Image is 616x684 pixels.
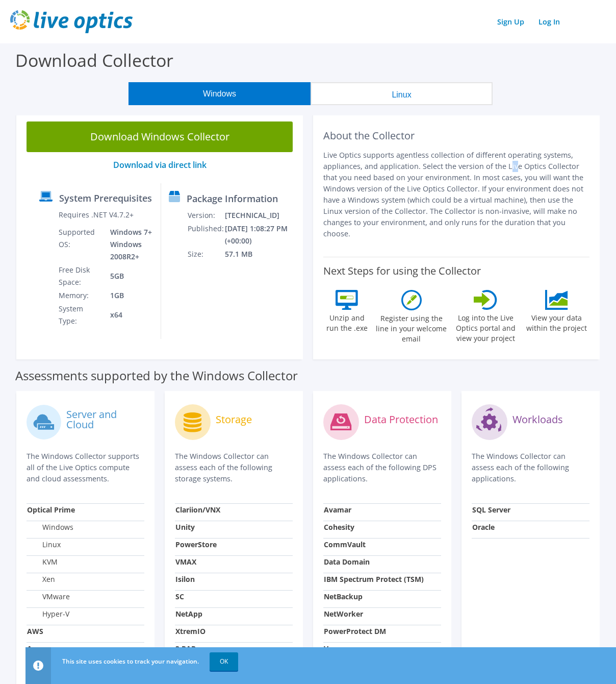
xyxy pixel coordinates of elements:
[175,644,196,653] strong: 3 PAR
[187,193,278,204] label: Package Information
[175,522,195,532] strong: Unity
[216,414,252,425] label: Storage
[224,222,298,248] td: [DATE] 1:08:27 PM (+00:00)
[210,652,238,671] a: OK
[175,592,184,601] strong: SC
[27,540,61,550] label: Linux
[187,248,224,261] td: Size:
[27,121,293,152] a: Download Windows Collector
[58,226,102,263] td: Supported OS:
[175,451,293,484] p: The Windows Collector can assess each of the following storage systems.
[58,289,102,302] td: Memory:
[102,302,153,328] td: x64
[364,414,438,425] label: Data Protection
[524,310,589,333] label: View your data within the project
[324,522,354,532] strong: Cohesity
[27,574,55,584] label: Xen
[59,193,152,203] label: System Prerequisites
[324,609,363,619] strong: NetWorker
[27,626,43,636] strong: AWS
[187,222,224,248] td: Published:
[59,210,134,220] label: Requires .NET V4.7.2+
[27,451,144,484] p: The Windows Collector supports all of the Live Optics compute and cloud assessments.
[323,130,589,142] h2: About the Collector
[27,644,47,653] strong: Azure
[175,540,217,549] strong: PowerStore
[224,248,298,261] td: 57.1 MB
[175,626,206,636] strong: XtremIO
[10,10,133,33] img: live_optics_svg.svg
[58,263,102,289] td: Free Disk Space:
[27,609,69,619] label: Hyper-V
[323,150,589,239] p: Live Optics supports agentless collection of different operating systems, appliances, and applica...
[492,14,529,29] a: Sign Up
[102,263,153,289] td: 5GB
[58,302,102,328] td: System Type:
[175,609,202,619] strong: NetApp
[375,310,447,344] label: Register using the line in your welcome email
[324,505,351,515] strong: Avamar
[323,265,481,277] label: Next Steps for using the Collector
[15,48,173,72] label: Download Collector
[27,592,70,602] label: VMware
[27,557,58,567] label: KVM
[324,644,348,653] strong: Veeam
[175,574,195,584] strong: Isilon
[311,82,493,105] button: Linux
[472,451,589,484] p: The Windows Collector can assess each of the following applications.
[324,592,363,601] strong: NetBackup
[324,540,366,549] strong: CommVault
[15,371,298,381] label: Assessments supported by the Windows Collector
[27,522,73,532] label: Windows
[129,82,311,105] button: Windows
[62,657,199,666] span: This site uses cookies to track your navigation.
[175,505,220,515] strong: Clariion/VNX
[323,310,370,333] label: Unzip and run the .exe
[187,209,224,222] td: Version:
[472,505,510,515] strong: SQL Server
[512,414,563,425] label: Workloads
[113,159,207,170] a: Download via direct link
[533,14,565,29] a: Log In
[175,557,196,567] strong: VMAX
[472,522,495,532] strong: Oracle
[324,626,386,636] strong: PowerProtect DM
[324,574,424,584] strong: IBM Spectrum Protect (TSM)
[66,409,144,430] label: Server and Cloud
[452,310,518,344] label: Log into the Live Optics portal and view your project
[323,451,441,484] p: The Windows Collector can assess each of the following DPS applications.
[27,505,75,515] strong: Optical Prime
[224,209,298,222] td: [TECHNICAL_ID]
[102,226,153,263] td: Windows 7+ Windows 2008R2+
[324,557,370,567] strong: Data Domain
[102,289,153,302] td: 1GB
